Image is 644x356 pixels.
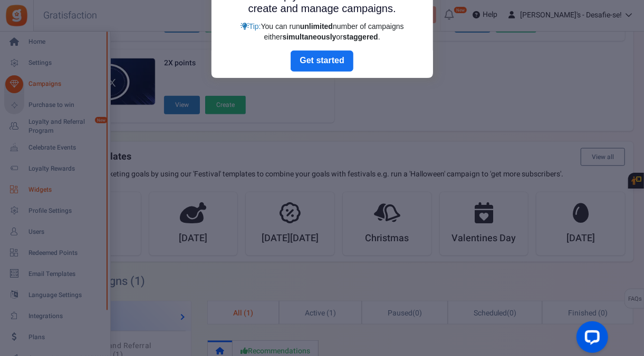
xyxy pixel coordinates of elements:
[235,21,409,42] div: Tip:
[291,51,353,72] a: Next
[343,33,378,41] strong: staggered
[261,22,404,41] span: You can run number of campaigns either or .
[283,33,337,41] strong: simultaneously
[300,22,333,31] strong: unlimited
